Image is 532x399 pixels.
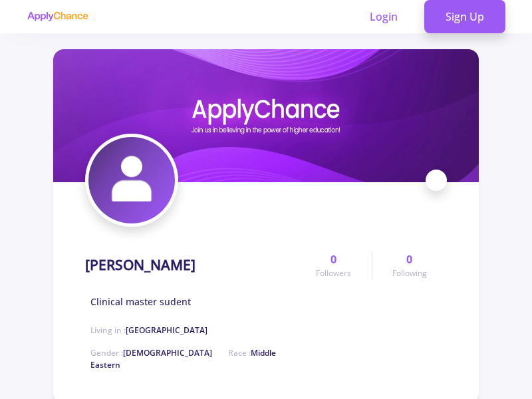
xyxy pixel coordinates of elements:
a: 0Following [372,251,447,279]
span: Middle Eastern [90,347,276,370]
span: Following [392,267,427,279]
span: [DEMOGRAPHIC_DATA] [123,347,212,358]
h1: [PERSON_NAME] [85,257,196,273]
span: 0 [406,251,412,267]
span: Followers [316,267,351,279]
span: 0 [331,251,336,267]
img: applychance logo text only [27,11,88,22]
span: [GEOGRAPHIC_DATA] [126,325,207,336]
img: Nazanin Hosseinkhanicover image [53,49,479,182]
a: 0Followers [296,251,371,279]
img: Nazanin Hosseinkhaniavatar [88,137,175,223]
span: Gender : [90,347,212,358]
span: Living in : [90,325,207,336]
span: Clinical master sudent [90,295,191,309]
span: Race : [90,347,276,370]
